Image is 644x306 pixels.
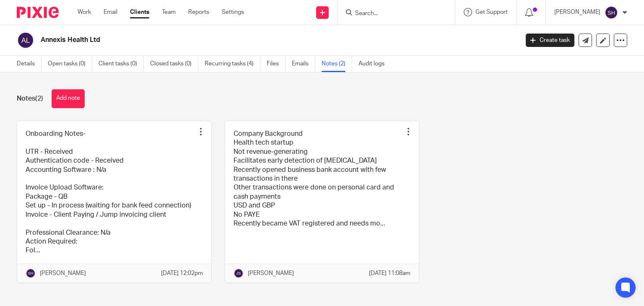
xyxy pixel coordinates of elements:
a: Clients [130,8,149,16]
img: svg%3E [605,6,618,19]
a: Settings [222,8,244,16]
p: [PERSON_NAME] [40,269,86,277]
img: svg%3E [17,31,34,49]
input: Search [354,10,430,18]
a: Recurring tasks (4) [205,56,260,72]
img: svg%3E [234,268,244,278]
p: [DATE] 12:02pm [161,269,203,277]
a: Work [78,8,91,16]
p: [PERSON_NAME] [554,8,600,16]
a: Email [104,8,117,16]
a: Emails [292,56,315,72]
h2: Annexis Health Ltd [41,36,419,44]
a: Client tasks (0) [99,56,144,72]
p: [PERSON_NAME] [248,269,294,277]
a: Team [162,8,176,16]
a: Open tasks (0) [48,56,92,72]
a: Reports [188,8,209,16]
a: Audit logs [358,56,391,72]
img: Pixie [17,7,59,18]
a: Notes (2) [322,56,352,72]
h1: Notes [17,94,43,103]
a: Create task [526,34,574,47]
span: Get Support [475,9,508,15]
span: (2) [35,95,43,102]
a: Closed tasks (0) [150,56,198,72]
p: [DATE] 11:08am [369,269,410,277]
a: Files [267,56,286,72]
img: svg%3E [26,268,36,278]
button: Add note [52,89,85,108]
a: Details [17,56,42,72]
